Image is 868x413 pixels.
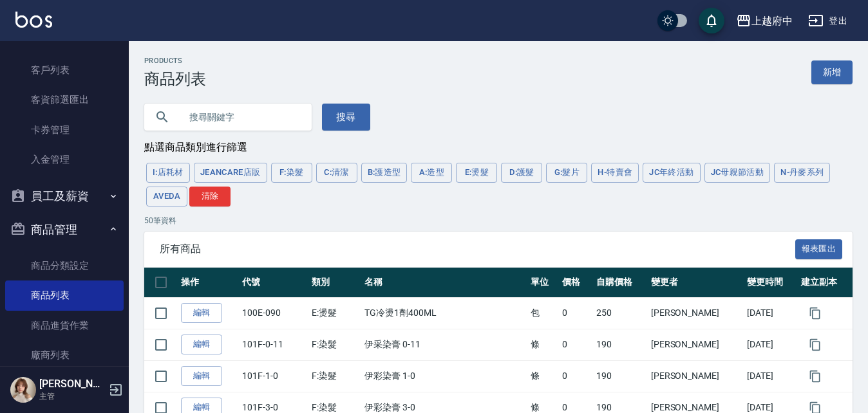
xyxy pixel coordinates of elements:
td: 條 [527,360,559,392]
button: B:護造型 [361,163,408,183]
td: 101F-0-11 [239,329,308,360]
th: 單位 [527,268,559,298]
button: F:染髮 [271,163,312,183]
th: 價格 [559,268,594,298]
button: I:店耗材 [146,163,190,183]
a: 入金管理 [5,145,124,174]
td: 190 [593,329,647,360]
td: F:染髮 [308,329,361,360]
th: 變更者 [648,268,744,298]
td: 250 [593,297,647,329]
h5: [PERSON_NAME] [39,378,105,390]
a: 編輯 [181,335,222,354]
td: 0 [559,360,594,392]
button: 登出 [803,9,853,33]
button: 搜尋 [322,104,370,131]
button: 商品管理 [5,213,124,246]
button: 清除 [189,187,231,206]
td: [PERSON_NAME] [648,360,744,392]
td: [DATE] [744,297,798,329]
h3: 商品列表 [144,70,206,88]
h2: Products [144,57,206,65]
a: 商品進貨作業 [5,311,124,340]
img: Logo [15,12,52,28]
button: 報表匯出 [795,239,843,259]
a: 報表匯出 [795,242,843,254]
td: E:燙髮 [308,297,361,329]
button: G:髮片 [546,163,587,183]
td: [PERSON_NAME] [648,297,744,329]
a: 商品分類設定 [5,251,124,280]
button: save [699,8,724,33]
img: Person [10,377,36,403]
button: H-特賣會 [591,163,639,183]
td: 包 [527,297,559,329]
a: 廠商列表 [5,340,124,370]
input: 搜尋關鍵字 [180,100,301,134]
a: 客戶列表 [5,55,124,85]
th: 名稱 [361,268,527,298]
td: [PERSON_NAME] [648,329,744,360]
a: 編輯 [181,366,222,386]
td: 條 [527,329,559,360]
div: 上越府中 [751,13,793,29]
div: 點選商品類別進行篩選 [144,141,853,154]
button: 員工及薪資 [5,179,124,213]
button: 上越府中 [731,8,798,34]
th: 變更時間 [744,268,798,298]
button: JC母親節活動 [704,163,771,183]
button: D:護髮 [501,163,542,183]
button: C:清潔 [316,163,357,183]
button: E:燙髮 [456,163,497,183]
th: 建立副本 [798,268,853,298]
th: 操作 [178,268,239,298]
p: 50 筆資料 [144,215,853,226]
a: 商品列表 [5,280,124,310]
button: JeanCare店販 [194,163,267,183]
th: 代號 [239,268,308,298]
td: 100E-090 [239,297,308,329]
button: AVEDA [146,187,187,206]
td: F:染髮 [308,360,361,392]
td: 伊采染膏 0-11 [361,329,527,360]
td: TG冷燙1劑400ML [361,297,527,329]
span: 所有商品 [160,243,795,255]
a: 編輯 [181,303,222,323]
a: 客資篩選匯出 [5,85,124,115]
td: [DATE] [744,360,798,392]
th: 類別 [308,268,361,298]
td: 0 [559,329,594,360]
th: 自購價格 [593,268,647,298]
p: 主管 [39,390,105,402]
button: A:造型 [411,163,452,183]
a: 卡券管理 [5,115,124,145]
td: 伊彩染膏 1-0 [361,360,527,392]
td: [DATE] [744,329,798,360]
td: 190 [593,360,647,392]
button: JC年終活動 [643,163,700,183]
td: 101F-1-0 [239,360,308,392]
a: 新增 [811,60,853,84]
td: 0 [559,297,594,329]
button: N-丹麥系列 [774,163,830,183]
